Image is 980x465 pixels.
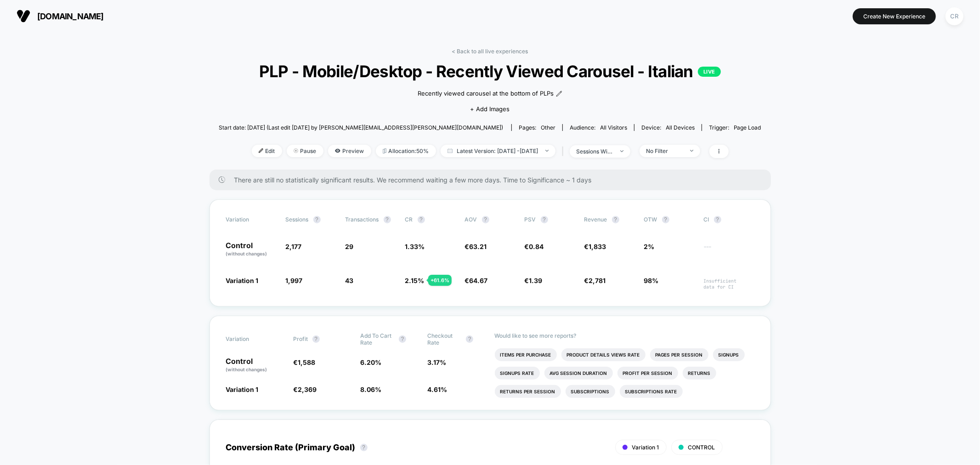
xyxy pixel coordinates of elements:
span: All Visitors [600,124,627,131]
span: Device: [634,124,702,131]
span: PLP - Mobile/Desktop - Recently Viewed Carousel - Italian [246,62,734,81]
img: end [620,150,623,152]
span: PSV [525,216,536,223]
span: 64.67 [470,277,488,284]
span: Revenue [584,216,607,223]
div: Trigger: [709,124,761,131]
span: + Add Images [470,105,510,113]
span: (without changes) [226,251,267,256]
span: 2% [644,243,655,250]
button: ? [662,216,669,223]
button: ? [399,335,406,343]
button: ? [360,444,368,451]
span: € [465,277,488,284]
img: edit [259,148,263,153]
span: 29 [346,243,354,250]
span: Sessions [286,216,309,223]
span: There are still no statistically significant results. We recommend waiting a few more days . Time... [234,176,753,184]
span: 1,588 [298,358,315,366]
li: Items Per Purchase [495,348,557,361]
span: 98% [644,277,659,284]
span: 2.15 % [405,277,425,284]
span: 0.84 [529,243,544,250]
span: Checkout Rate [427,332,461,346]
li: Pages Per Session [650,348,708,361]
span: Preview [328,145,371,157]
span: Edit [252,145,282,157]
span: CR [405,216,413,223]
button: ? [466,335,473,343]
span: CI [704,216,754,223]
span: 8.06 % [360,386,381,393]
span: 2,177 [286,243,302,250]
span: AOV [465,216,477,223]
span: 1.39 [529,277,543,284]
button: ? [384,216,391,223]
div: sessions with impression [577,148,613,155]
span: 1,833 [589,243,606,250]
p: Would like to see more reports? [495,332,754,339]
span: Variation 1 [226,277,259,284]
button: ? [612,216,619,223]
span: --- [704,244,754,257]
span: Start date: [DATE] (Last edit [DATE] by [PERSON_NAME][EMAIL_ADDRESS][PERSON_NAME][DOMAIN_NAME]) [219,124,503,131]
img: calendar [448,148,453,153]
span: 1.33 % [405,243,425,250]
span: other [541,124,555,131]
span: Variation [226,332,277,346]
span: 43 [346,277,354,284]
span: Transactions [346,216,379,223]
span: Variation [226,216,277,223]
span: 63.21 [470,243,487,250]
span: 1,997 [286,277,303,284]
span: | [560,145,570,158]
span: 2,369 [298,386,317,393]
div: Pages: [519,124,555,131]
span: € [584,277,606,284]
div: No Filter [646,147,683,154]
img: rebalance [383,148,386,153]
p: LIVE [698,67,721,77]
button: ? [312,335,320,343]
button: CR [943,7,966,26]
p: Control [226,357,284,373]
li: Signups [713,348,745,361]
li: Product Details Views Rate [561,348,646,361]
span: Allocation: 50% [376,145,436,157]
button: ? [313,216,321,223]
span: [DOMAIN_NAME] [37,11,104,21]
img: end [294,148,298,153]
span: 3.17 % [427,358,446,366]
button: [DOMAIN_NAME] [14,9,107,23]
li: Subscriptions [566,385,615,398]
span: Profit [293,335,308,342]
span: € [293,386,317,393]
span: Add To Cart Rate [360,332,394,346]
a: < Back to all live experiences [452,48,528,55]
span: Latest Version: [DATE] - [DATE] [441,145,555,157]
span: 6.20 % [360,358,381,366]
span: Page Load [734,124,761,131]
p: Control [226,242,277,257]
div: + 61.6 % [428,275,452,286]
li: Profit Per Session [617,367,678,380]
li: Avg Session Duration [544,367,613,380]
li: Signups Rate [495,367,540,380]
span: CONTROL [688,444,715,451]
button: ? [714,216,721,223]
span: (without changes) [226,367,267,372]
img: end [545,150,549,152]
div: Audience: [570,124,627,131]
span: Variation 1 [226,386,259,393]
button: Create New Experience [853,8,936,24]
span: all devices [666,124,695,131]
button: ? [541,216,548,223]
span: 4.61 % [427,386,447,393]
span: € [525,243,544,250]
button: ? [482,216,489,223]
span: € [465,243,487,250]
span: € [293,358,315,366]
div: CR [946,7,963,25]
span: Recently viewed carousel at the bottom of PLPs [418,89,554,98]
span: Variation 1 [632,444,659,451]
